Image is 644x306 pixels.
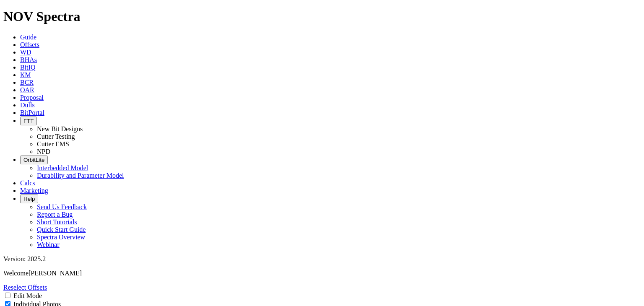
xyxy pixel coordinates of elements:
a: Dulls [20,101,35,109]
p: Welcome [3,270,641,277]
a: Reselect Offsets [3,284,47,291]
a: Report a Bug [37,211,73,218]
a: Calcs [20,179,35,187]
span: Help [23,196,35,202]
a: Send Us Feedback [37,203,87,210]
a: Offsets [20,41,39,48]
a: Webinar [37,241,60,248]
a: Proposal [20,94,44,101]
span: FTT [23,118,34,124]
a: Marketing [20,187,48,194]
a: Quick Start Guide [37,226,86,233]
button: FTT [20,117,37,125]
div: Version: 2025.2 [3,255,641,263]
label: Edit Mode [13,292,42,299]
button: OrbitLite [20,156,48,164]
a: Interbedded Model [37,164,88,171]
a: BCR [20,79,34,86]
h1: NOV Spectra [3,9,641,24]
a: Guide [20,34,36,41]
a: KM [20,71,31,78]
a: BitPortal [20,109,44,116]
a: Short Tutorials [37,218,77,226]
a: Cutter Testing [37,133,75,140]
a: New Bit Designs [37,125,83,132]
a: WD [20,49,31,56]
span: [PERSON_NAME] [29,270,82,277]
a: Cutter EMS [37,140,69,148]
span: OrbitLite [23,157,44,163]
a: Spectra Overview [37,233,85,241]
a: NPD [37,148,50,155]
a: Durability and Parameter Model [37,172,124,179]
button: Help [20,194,38,203]
a: BHAs [20,56,37,63]
a: BitIQ [20,64,35,71]
a: OAR [20,86,34,93]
